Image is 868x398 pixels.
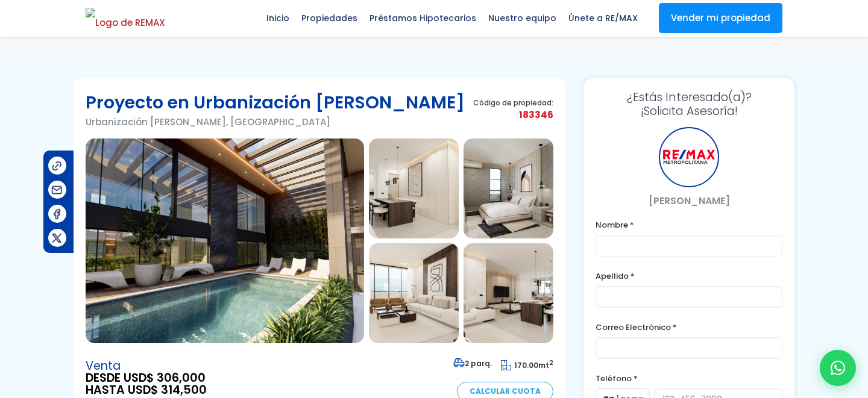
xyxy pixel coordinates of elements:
a: Vender mi propiedad [659,3,782,33]
span: HASTA USD$ 314,500 [86,384,207,396]
p: [PERSON_NAME] [596,193,782,208]
sup: 2 [549,358,553,367]
span: Venta [86,360,207,372]
h1: Proyecto en Urbanización [PERSON_NAME] [86,90,465,114]
span: Propiedades [295,9,363,27]
span: Nuestro equipo [482,9,562,27]
span: 2 parq. [453,358,492,368]
img: Proyecto en Urbanización Thomen [369,138,459,238]
span: ¿Estás Interesado(a)? [596,90,782,104]
span: mt [501,360,553,370]
div: RE/MAX Metropolitana [659,127,719,187]
img: Compartir [51,160,63,172]
span: 183346 [473,107,553,122]
h3: ¡Solicita Asesoría! [596,90,782,118]
label: Teléfono * [596,371,782,386]
span: DESDE USD$ 306,000 [86,372,207,384]
img: Logo de REMAX [86,8,165,29]
span: Préstamos Hipotecarios [363,9,482,27]
label: Apellido * [596,269,782,284]
img: Proyecto en Urbanización Thomen [86,138,364,343]
img: Compartir [51,184,63,196]
label: Nombre * [596,217,782,232]
span: Código de propiedad: [473,98,553,107]
label: Correo Electrónico * [596,320,782,335]
img: Compartir [51,232,63,244]
span: Únete a RE/MAX [562,9,644,27]
img: Proyecto en Urbanización Thomen [369,243,459,343]
span: 170.00 [514,360,538,370]
img: Proyecto en Urbanización Thomen [464,243,553,343]
p: Urbanización [PERSON_NAME], [GEOGRAPHIC_DATA] [86,114,465,129]
img: Proyecto en Urbanización Thomen [464,138,553,238]
img: Compartir [51,208,63,220]
span: Inicio [260,9,295,27]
